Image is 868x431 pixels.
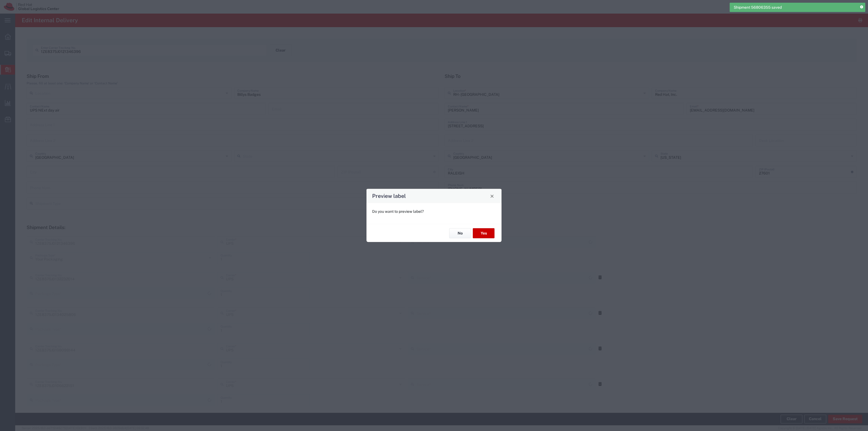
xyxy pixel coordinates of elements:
[372,209,496,214] p: Do you want to preview label?
[449,228,471,238] button: No
[488,192,496,200] button: Close
[473,228,494,238] button: Yes
[734,5,782,10] span: Shipment 56806355 saved
[372,192,406,200] h4: Preview label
